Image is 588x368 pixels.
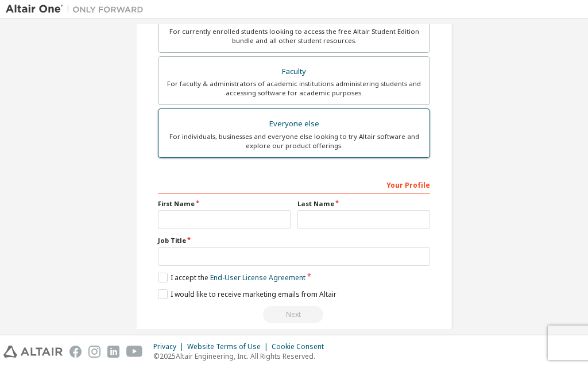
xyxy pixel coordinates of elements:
[88,346,100,358] img: instagram.svg
[165,79,423,98] div: For faculty & administrators of academic institutions administering students and accessing softwa...
[158,306,430,323] div: Read and acccept EULA to continue
[158,289,336,299] label: I would like to receive marketing emails from Altair
[165,132,423,150] div: For individuals, businesses and everyone else looking to try Altair software and explore our prod...
[6,3,149,15] img: Altair One
[210,273,305,282] a: End-User License Agreement
[107,346,119,358] img: linkedin.svg
[158,199,291,208] label: First Name
[165,27,423,45] div: For currently enrolled students looking to access the free Altair Student Edition bundle and all ...
[187,342,272,351] div: Website Terms of Use
[297,199,430,208] label: Last Name
[153,342,187,351] div: Privacy
[158,236,430,245] label: Job Title
[126,346,143,358] img: youtube.svg
[165,116,423,132] div: Everyone else
[3,346,63,358] img: altair_logo.svg
[158,273,305,282] label: I accept the
[153,351,331,361] p: © 2025 Altair Engineering, Inc. All Rights Reserved.
[165,64,423,80] div: Faculty
[158,175,430,193] div: Your Profile
[69,346,82,358] img: facebook.svg
[272,342,331,351] div: Cookie Consent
